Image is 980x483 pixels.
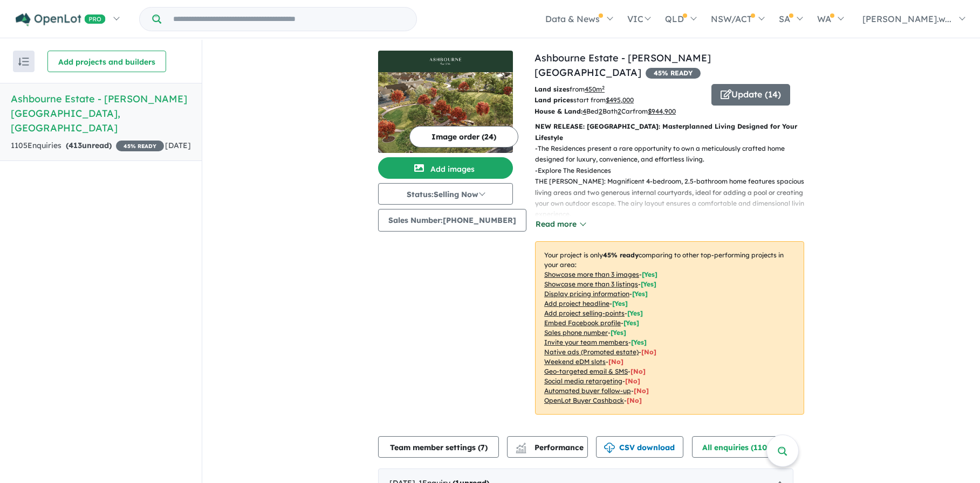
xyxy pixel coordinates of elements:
span: [ Yes ] [623,319,639,327]
span: [ Yes ] [631,338,647,346]
u: Add project selling-points [544,309,625,317]
p: Bed Bath Car from [534,106,703,117]
span: 7 [481,443,485,452]
img: sort.svg [18,58,29,66]
button: Add images [378,157,513,179]
img: line-chart.svg [516,443,526,449]
u: $ 944,900 [648,107,676,115]
span: Performance [517,443,584,452]
span: [No] [625,377,640,385]
button: Update (14) [711,84,790,106]
span: [No] [627,396,642,404]
p: from [534,84,703,95]
u: 4 [582,107,586,115]
u: Add project headline [544,299,609,307]
u: Automated buyer follow-up [544,387,631,395]
span: [No] [608,358,623,366]
img: Ashbourne Estate - Moss Vale Logo [382,55,509,68]
button: Image order (24) [409,126,518,148]
input: Try estate name, suburb, builder or developer [163,8,414,31]
img: download icon [604,443,615,453]
u: Embed Facebook profile [544,319,621,327]
u: Invite your team members [544,338,628,346]
strong: ( unread) [66,141,112,150]
span: [No] [641,348,656,356]
u: 2 [618,107,621,115]
u: 2 [599,107,602,115]
u: Showcase more than 3 listings [544,280,638,288]
b: House & Land: [534,107,582,115]
u: Showcase more than 3 images [544,270,639,278]
span: [No] [631,367,646,375]
p: - The Residences present a rare opportunity to own a meticulously crafted home designed for luxur... [535,143,813,165]
span: [ Yes ] [641,280,656,288]
u: Native ads (Promoted estate) [544,348,639,356]
div: 1105 Enquir ies [11,139,164,152]
b: Land sizes [534,85,570,93]
span: [DATE] [165,141,191,150]
span: [No] [634,387,649,395]
span: [ Yes ] [642,270,657,278]
button: Read more [535,218,586,230]
span: [PERSON_NAME].w... [862,13,951,24]
u: OpenLot Buyer Cashback [544,396,624,404]
a: Ashbourne Estate - Moss Vale LogoAshbourne Estate - Moss Vale [378,51,513,153]
p: start from [534,95,703,106]
u: Display pricing information [544,290,629,298]
u: $ 495,000 [606,96,634,104]
u: Weekend eDM slots [544,358,606,366]
button: All enquiries (1105) [692,436,790,458]
p: Your project is only comparing to other top-performing projects in your area: - - - - - - - - - -... [535,241,804,415]
button: Performance [507,436,588,458]
button: Add projects and builders [47,51,166,72]
img: Ashbourne Estate - Moss Vale [378,72,513,153]
img: bar-chart.svg [516,446,526,453]
p: NEW RELEASE: [GEOGRAPHIC_DATA]: Masterplanned Living Designed for Your Lifestyle [535,121,804,143]
button: Status:Selling Now [378,183,513,205]
button: CSV download [596,436,683,458]
span: [ Yes ] [611,328,626,337]
img: Openlot PRO Logo White [16,13,106,26]
u: Geo-targeted email & SMS [544,367,628,375]
p: - Explore The Residences THE [PERSON_NAME]: Magnificent 4-bedroom, 2.5-bathroom home features spa... [535,165,813,220]
h5: Ashbourne Estate - [PERSON_NAME][GEOGRAPHIC_DATA] , [GEOGRAPHIC_DATA] [11,92,191,135]
span: [ Yes ] [632,290,648,298]
sup: 2 [602,85,605,90]
span: 45 % READY [116,141,164,151]
span: 413 [68,141,82,150]
span: [ Yes ] [612,299,628,307]
button: Team member settings (7) [378,436,499,458]
button: Sales Number:[PHONE_NUMBER] [378,209,526,232]
b: 45 % ready [603,251,639,259]
b: Land prices [534,96,573,104]
span: 45 % READY [646,68,701,79]
u: 450 m [585,85,605,93]
a: Ashbourne Estate - [PERSON_NAME][GEOGRAPHIC_DATA] [534,52,711,79]
span: [ Yes ] [627,309,643,317]
u: Social media retargeting [544,377,622,385]
u: Sales phone number [544,328,608,337]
